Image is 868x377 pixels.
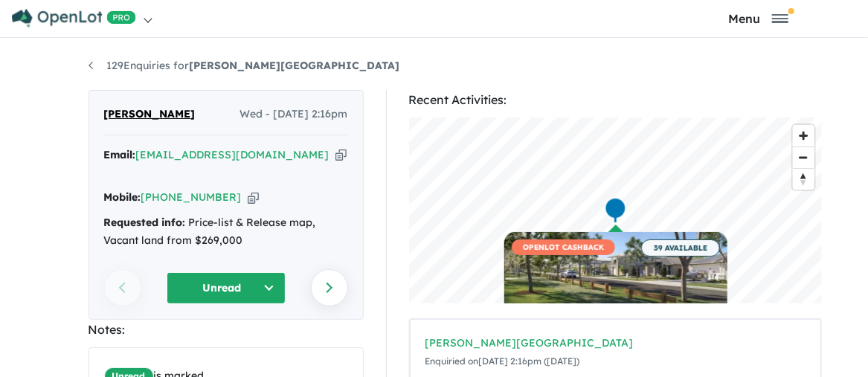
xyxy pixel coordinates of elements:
img: Openlot PRO Logo White [12,9,136,28]
button: Copy [248,190,259,205]
div: Notes: [89,320,364,340]
span: 39 AVAILABLE [641,239,720,257]
a: 129Enquiries for[PERSON_NAME][GEOGRAPHIC_DATA] [89,59,400,72]
button: Toggle navigation [653,11,864,25]
a: OPENLOT CASHBACK 39 AVAILABLE [504,232,727,344]
div: Price-list & Release map, Vacant land from $269,000 [104,214,348,250]
strong: Requested info: [104,216,186,229]
button: Zoom out [793,146,814,168]
span: Wed - [DATE] 2:16pm [240,106,348,123]
button: Copy [335,147,347,163]
button: Reset bearing to north [793,168,814,190]
span: [PERSON_NAME] [104,106,196,123]
div: Map marker [604,197,626,225]
strong: [PERSON_NAME][GEOGRAPHIC_DATA] [190,59,400,72]
button: Unread [167,272,286,304]
span: OPENLOT CASHBACK [512,239,615,255]
button: Zoom in [793,125,814,146]
nav: breadcrumb [89,57,780,75]
span: Zoom out [793,147,814,168]
div: Recent Activities: [409,90,822,110]
small: Enquiried on [DATE] 2:16pm ([DATE]) [425,355,580,367]
strong: Mobile: [104,190,141,204]
canvas: Map [409,117,822,303]
a: [EMAIL_ADDRESS][DOMAIN_NAME] [136,148,329,161]
strong: Email: [104,148,136,161]
a: [PHONE_NUMBER] [141,190,242,204]
div: [PERSON_NAME][GEOGRAPHIC_DATA] [425,335,806,352]
span: Reset bearing to north [793,169,814,190]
